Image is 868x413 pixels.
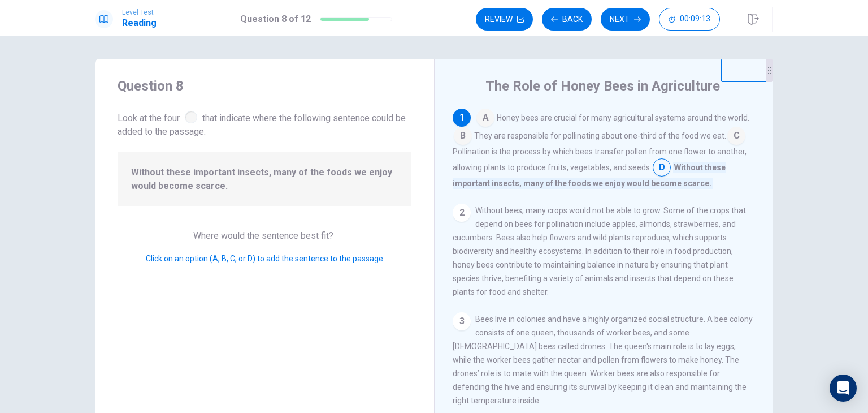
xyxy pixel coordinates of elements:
span: 00:09:13 [680,15,710,24]
button: Review [476,8,533,31]
button: Next [601,8,650,31]
h4: The Role of Honey Bees in Agriculture [485,77,720,95]
span: Look at the four that indicate where the following sentence could be added to the passage: [118,109,411,139]
span: Pollination is the process by which bees transfer pollen from one flower to another, allowing pla... [453,147,747,172]
span: Level Test [122,8,157,16]
span: D [653,158,671,177]
h1: Question 8 of 12 [240,12,311,26]
button: 00:09:13 [659,8,720,31]
div: 1 [453,109,471,127]
button: Back [542,8,592,31]
span: A [476,109,494,127]
span: C [727,127,745,145]
h1: Reading [122,16,157,30]
div: Open Intercom Messenger [830,375,857,402]
span: Honey bees are crucial for many agricultural systems around the world. [497,113,749,122]
div: 2 [453,204,471,222]
span: B [454,127,472,145]
span: Where would the sentence best fit? [193,230,336,241]
span: Without these important insects, many of the foods we enjoy would become scarce. [131,166,398,193]
h4: Question 8 [118,77,411,95]
div: 3 [453,312,471,330]
span: Without bees, many crops would not be able to grow. Some of the crops that depend on bees for pol... [453,206,746,296]
span: They are responsible for pollinating about one-third of the food we eat. [474,131,726,140]
span: Bees live in colonies and have a highly organized social structure. A bee colony consists of one ... [453,315,753,405]
span: Click on an option (A, B, C, or D) to add the sentence to the passage [146,254,383,263]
